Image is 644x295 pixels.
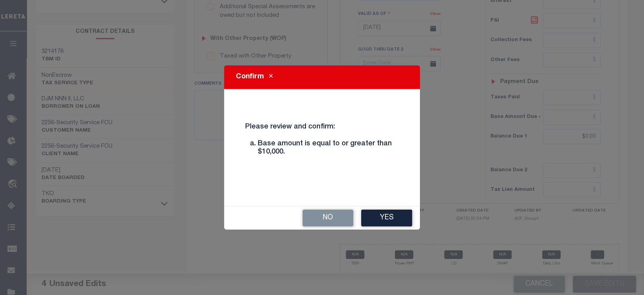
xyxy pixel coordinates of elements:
[236,72,264,82] h5: Confirm
[239,123,405,163] h4: Please review and confirm:
[361,210,412,226] button: Yes
[258,140,399,157] li: Base amount is equal to or greater than $10,000.
[264,72,278,82] button: Close
[302,210,353,226] button: No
